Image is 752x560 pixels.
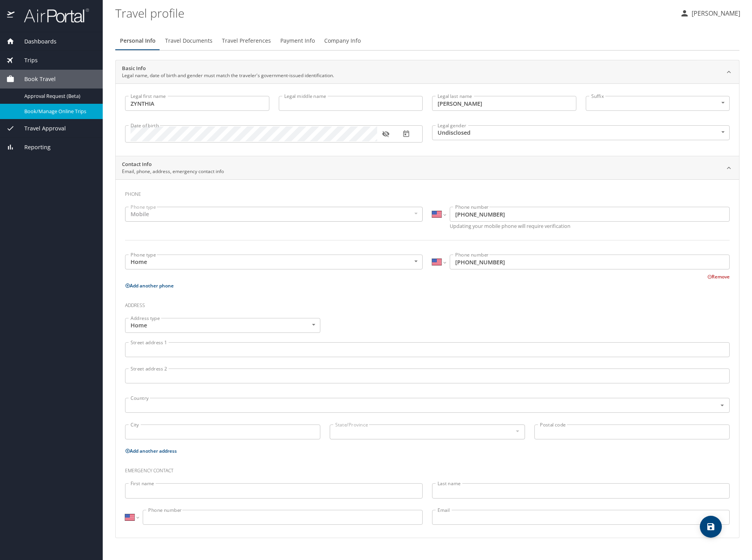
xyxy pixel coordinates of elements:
[115,31,739,50] div: Profile
[125,255,423,269] div: Home
[125,448,177,454] button: Add another address
[120,36,156,46] span: Personal Info
[116,83,739,156] div: Basic InfoLegal name, date of birth and gender must match the traveler's government-issued identi...
[586,96,730,111] div: ​
[700,516,722,538] button: save
[450,224,730,229] p: Updating your mobile phone will require verification
[115,1,674,25] h1: Travel profile
[15,124,66,133] span: Travel Approval
[689,9,740,18] p: [PERSON_NAME]
[24,108,93,115] span: Book/Manage Online Trips
[122,72,334,79] p: Legal name, date of birth and gender must match the traveler's government-issued identification.
[717,401,727,410] button: Open
[116,60,739,84] div: Basic InfoLegal name, date of birth and gender must match the traveler's government-issued identi...
[280,36,315,46] span: Payment Info
[125,318,320,333] div: Home
[15,37,56,46] span: Dashboards
[125,297,730,310] h3: Address
[15,56,38,65] span: Trips
[15,8,89,23] img: airportal-logo.png
[707,273,730,280] button: Remove
[165,36,213,46] span: Travel Documents
[677,6,743,20] button: [PERSON_NAME]
[222,36,271,46] span: Travel Preferences
[125,207,423,222] div: Mobile
[122,65,334,72] h2: Basic Info
[15,75,56,83] span: Book Travel
[324,36,361,46] span: Company Info
[7,8,15,23] img: icon-airportal.png
[15,143,51,152] span: Reporting
[125,186,730,199] h3: Phone
[432,125,730,140] div: Undisclosed
[122,168,224,175] p: Email, phone, address, emergency contact info
[116,179,739,538] div: Contact InfoEmail, phone, address, emergency contact info
[116,156,739,180] div: Contact InfoEmail, phone, address, emergency contact info
[125,462,730,475] h3: Emergency contact
[24,92,93,100] span: Approval Request (Beta)
[125,282,174,289] button: Add another phone
[122,161,224,168] h2: Contact Info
